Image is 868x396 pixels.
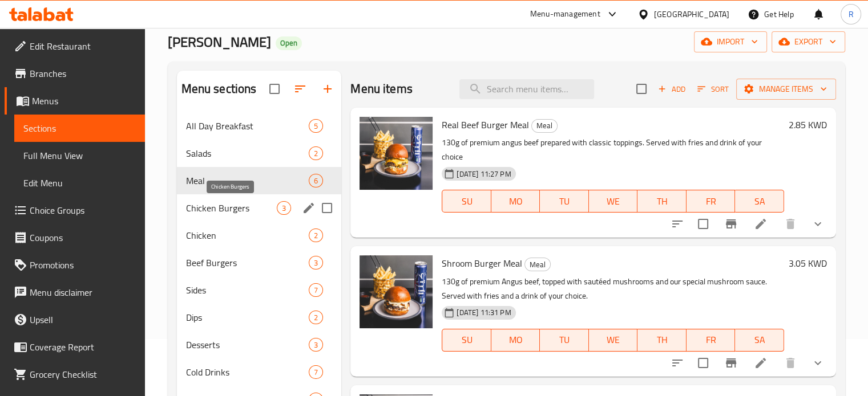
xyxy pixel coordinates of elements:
span: 3 [309,258,322,268]
div: items [309,311,323,324]
a: Sections [14,115,145,142]
span: Promotions [30,258,136,272]
div: [GEOGRAPHIC_DATA] [654,8,729,21]
span: Beef Burgers [186,256,309,270]
span: MO [496,332,536,348]
div: Dips2 [177,304,342,331]
button: sort-choices [664,349,691,377]
button: Sort [695,80,732,98]
button: TH [637,190,687,213]
img: Real Beef Burger Meal [360,117,433,190]
span: 6 [309,175,322,186]
span: Cold Drinks [186,365,309,379]
span: TH [642,332,682,348]
div: Beef Burgers3 [177,249,342,276]
p: 130g of premium angus beef prepared with classic toppings. Served with fries and drink of your ch... [442,136,784,164]
button: TH [637,329,687,352]
span: Edit Menu [23,176,136,190]
svg: Show Choices [811,356,825,370]
span: Select all sections [263,77,286,101]
span: Menu disclaimer [30,285,136,299]
span: FR [691,193,731,210]
span: Real Beef Burger Meal [442,116,529,133]
span: SA [740,332,780,348]
p: 130g of premium Angus beef, topped with sautéed mushrooms and our special mushroom sauce. Served ... [442,275,784,303]
button: edit [300,199,317,217]
div: items [309,228,323,242]
a: Edit Menu [14,169,145,197]
a: Edit menu item [754,217,768,231]
div: Meal [186,174,309,187]
span: Sections [23,121,136,135]
div: Sides [186,283,309,297]
span: import [703,35,758,49]
div: Desserts3 [177,331,342,358]
span: All Day Breakfast [186,119,309,133]
span: Coverage Report [30,340,136,354]
span: 3 [309,340,322,350]
span: Chicken [186,228,309,242]
span: [PERSON_NAME] [168,29,271,55]
span: Select to update [691,212,715,236]
span: Select to update [691,351,715,375]
span: MO [496,193,536,210]
div: items [309,146,323,160]
div: Open [276,36,302,50]
span: Meal [525,258,550,271]
button: TU [540,190,589,213]
div: All Day Breakfast5 [177,112,342,140]
span: WE [594,193,633,210]
span: Shroom Burger Meal [442,255,522,272]
div: Meal [524,258,551,271]
button: Add section [314,75,341,103]
button: MO [491,190,540,213]
a: Promotions [5,251,145,279]
span: FR [691,332,731,348]
button: delete [777,349,804,377]
div: Desserts [186,338,309,352]
span: Open [276,38,302,48]
button: Manage items [736,79,836,100]
span: 7 [309,367,322,378]
span: Add item [653,80,690,98]
span: TH [642,193,682,210]
div: items [309,119,323,133]
span: Add [656,83,687,96]
span: Sort [697,83,729,96]
span: Chicken Burgers [186,201,277,215]
button: WE [589,190,638,213]
a: Upsell [5,306,145,333]
span: Upsell [30,313,136,326]
button: FR [687,329,736,352]
span: Coupons [30,231,136,244]
span: 2 [309,230,322,241]
a: Menus [5,87,145,115]
div: Cold Drinks7 [177,358,342,386]
svg: Show Choices [811,217,825,231]
div: Meal [531,119,558,133]
button: MO [491,329,540,352]
span: export [781,35,836,49]
a: Edit Restaurant [5,32,145,60]
span: Salads [186,146,309,160]
button: Branch-specific-item [717,210,745,238]
span: WE [594,332,633,348]
span: Grocery Checklist [30,368,136,381]
span: 2 [309,148,322,159]
a: Grocery Checklist [5,361,145,388]
h6: 3.05 KWD [789,255,827,271]
div: Meal6 [177,167,342,194]
button: WE [589,329,638,352]
img: Shroom Burger Meal [360,255,433,328]
a: Edit menu item [754,356,768,370]
button: export [772,31,845,52]
span: Manage items [745,82,827,96]
a: Menu disclaimer [5,279,145,306]
h2: Menu items [350,80,413,97]
button: TU [540,329,589,352]
span: TU [544,332,584,348]
span: 5 [309,121,322,132]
